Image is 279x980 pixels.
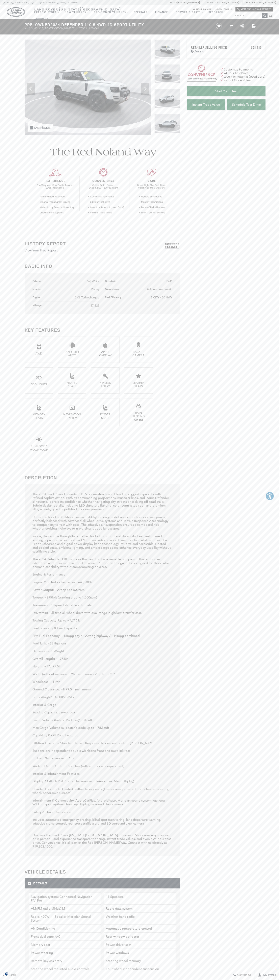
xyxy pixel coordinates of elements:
[7,7,25,17] a: land-rover
[177,1,200,4] a: [PHONE_NUMBER]
[25,22,50,27] strong: Pre-Owned
[170,1,177,4] span: Sales
[105,287,122,291] div: Transmission:
[91,288,99,291] span: Ebony
[165,241,180,251] img: Show me the Carfax
[262,973,276,977] span: My Profile
[29,925,101,933] li: Air Conditioning
[32,303,44,307] div: Mileage:
[236,973,251,977] span: Contact Us
[191,46,251,49] span: Retailer Selling Price
[141,83,149,95] div: Next
[32,9,62,16] a: EXPRESS STORE
[29,413,48,420] div: Memory Seats
[29,933,101,941] li: Front dual zone A/C
[227,99,265,110] a: Schedule Test Drive
[237,8,271,11] a: Visit Our Jaguar Website
[251,46,261,49] span: $58,189
[32,279,44,283] div: Exterior:
[104,965,176,973] li: Four wheel independent suspension
[63,381,81,388] div: Heated Seats
[25,241,66,246] h2: History Report
[215,89,237,93] span: Start Your Deal
[32,16,54,23] a: About Us
[29,941,101,949] li: Memory seat
[32,7,123,11] a: Land Rover [US_STATE][GEOGRAPHIC_DATA]
[154,64,180,83] img: Used 2024 Fuji White Land Rover S image 3
[147,288,172,291] span: 8-Speed Automatic
[91,304,99,307] span: 27,223
[25,326,180,334] h2: Key Features
[166,280,172,283] span: 4WD
[62,9,92,16] a: New Vehicles
[192,103,220,106] span: Instant Trade Value
[32,295,43,299] div: Engine:
[104,913,176,925] li: Weather band radio
[104,892,176,905] li: 11 Speakers
[63,413,81,420] div: Navigation System
[214,23,223,29] button: Save vehicle
[29,965,101,973] li: Steering wheel mounted audio controls
[29,905,101,913] li: AM/FM radio: SiriusXM
[88,27,99,30] span: UL290041
[129,350,148,357] div: Backup Camera
[265,492,274,500] button: Explore your accessibility options
[104,925,176,933] li: Automatic temperature control
[92,9,131,16] a: Pre-Owned Vehicles
[252,24,256,28] a: Print this Pre-Owned 2024 Defender 110 S 4WD 4D Sport Utility
[254,1,276,4] a: [PHONE_NUMBER]
[232,13,267,18] input: Search
[193,8,212,11] a: Hours & Map
[2,972,11,976] section: Click to Open Cookie Consent Modal
[29,892,101,905] li: Navigation system: Connected Navigation PIVI Pro
[29,949,101,957] li: Power steering
[104,933,176,941] li: Rear window defroster
[206,1,216,4] span: Service
[129,411,148,421] div: Rain Sensing Wipers
[75,296,99,299] span: 2.0L Turbocharged
[29,27,75,30] span: [US_VEHICLE_IDENTIFICATION_NUMBER]
[25,27,29,30] span: VIN:
[255,970,279,980] button: Open user profile menu
[187,99,225,110] a: Instant Trade Value
[174,9,206,16] a: Service & Parts
[3,1,78,4] a: [STREET_ADDRESS] • [US_STATE][GEOGRAPHIC_DATA], CO 80905
[25,40,151,135] img: Used 2024 Fuji White Land Rover S image 2
[96,381,115,388] div: Keyless Entry
[87,280,99,283] span: Fuji White
[149,296,172,299] span: 18 CITY / 20 HWY
[29,352,48,355] div: AWD
[29,445,48,451] div: Sunroof / Moonroof
[2,972,11,976] img: Opt-Out Icon
[28,881,174,885] h3: Details
[129,381,148,388] div: Leather Seats
[104,949,176,957] li: Power windows
[29,957,101,965] li: Remote keyless entry
[240,24,244,28] a: Share this Pre-Owned 2024 Defender 110 S 4WD 4D Sport Utility
[232,103,261,106] span: Schedule Test Drive
[32,287,44,291] div: Interior:
[154,40,180,59] img: Used 2024 Fuji White Land Rover S image 2
[25,474,180,481] h2: Description
[104,957,176,965] li: Steering wheel memory
[27,83,35,95] div: Previous
[131,9,153,16] a: Specials
[104,941,176,949] li: Power driver seat
[105,279,119,283] div: Drivetrain:
[217,1,239,4] a: [PHONE_NUMBER]
[96,413,115,420] div: Power Seats
[7,7,25,17] img: Land Rover
[29,913,101,925] li: Radio: 400W 11 Speaker Meridian Sound System
[153,9,174,16] a: Finance
[154,89,180,108] img: Used 2024 Fuji White Land Rover S image 4
[265,492,274,501] aside: Accessibility Help Desk
[29,383,48,386] div: Fog Lights
[28,124,53,132] div: (28) Photos
[191,46,261,49] a: Retailer Selling Price $58,189
[206,9,229,16] a: Research
[25,248,58,252] a: View Your Free Report
[79,27,88,30] span: Stock:
[25,22,209,27] h1: 2024 Defender 110 S 4WD 4D Sport Utility
[32,9,232,23] nav: Main Navigation
[32,492,172,848] div: The 2024 Land Rover Defender 110 S is a masterclass in blending rugged capability with refined so...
